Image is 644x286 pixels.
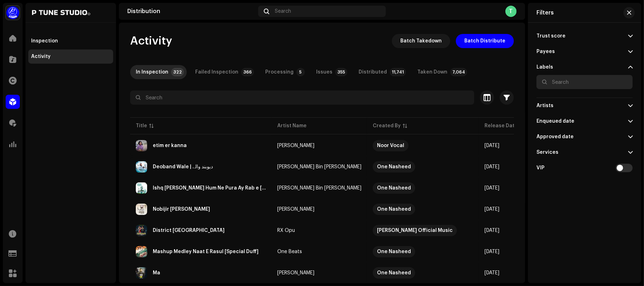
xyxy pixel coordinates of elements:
[485,228,499,233] span: Oct 7, 2025
[275,8,291,14] span: Search
[153,228,225,233] div: District Kishoreganj
[373,204,473,215] span: One Nasheed
[136,267,147,279] img: 6ca6feba-836e-4c9f-80d9-a1c76deb5d90
[277,143,361,148] span: orina safa khan
[377,246,411,257] div: One Nasheed
[392,34,450,48] button: Batch Takedown
[130,91,474,105] input: Search
[400,34,442,48] span: Batch Takedown
[277,270,314,275] div: [PERSON_NAME]
[377,204,411,215] div: One Nasheed
[31,54,51,59] div: Activity
[359,65,387,79] div: Distributed
[373,267,473,279] span: One Nasheed
[277,207,314,212] div: [PERSON_NAME]
[28,34,113,48] re-m-nav-item: Inspection
[265,65,294,79] div: Processing
[136,161,147,173] img: c0041143-7da8-4fcd-ab50-dbaa1f15e12f
[136,65,168,79] div: In Inspection
[277,143,314,148] div: [PERSON_NAME]
[464,34,505,48] span: Batch Distribute
[377,140,404,151] div: Noor Vocal
[485,249,499,254] span: Oct 7, 2025
[456,34,514,48] button: Batch Distribute
[485,164,499,169] span: Oct 7, 2025
[153,164,213,169] div: Deoband Wale | دیوبند والے
[171,68,184,76] p-badge: 322
[153,249,259,254] div: Mashup Medley Naat E Rasul [Special Duff]
[277,249,361,254] span: One Beats
[277,207,361,212] span: Lukman Hakim Labib
[136,140,147,151] img: 3b282bb5-4cc8-46ec-a2f0-f03dd92729a0
[450,68,467,76] p-badge: 7,064
[377,225,453,236] div: [PERSON_NAME] Official Music
[316,65,332,79] div: Issues
[373,161,473,173] span: One Nasheed
[335,68,347,76] p-badge: 355
[485,270,499,275] span: Oct 7, 2025
[277,270,361,275] span: Zikrullah Sayed
[277,228,295,233] div: RX Opu
[277,186,361,191] span: Mushfiq Bin Jamal
[296,68,305,76] p-badge: 5
[485,207,499,212] span: Oct 7, 2025
[153,143,187,148] div: etim er kanna
[277,249,302,254] div: One Beats
[241,68,254,76] p-badge: 366
[127,8,255,14] div: Distribution
[136,204,147,215] img: b78da190-b98f-4926-8532-46318a7f29cc
[130,34,172,48] span: Activity
[136,182,147,194] img: de6754c3-5845-4488-8127-45f8f5972b89
[153,207,210,212] div: Nobijir Nam Dhoriya
[31,38,58,44] div: Inspection
[153,270,160,275] div: Ma
[277,164,361,169] div: [PERSON_NAME] Bin [PERSON_NAME]
[277,186,361,191] div: [PERSON_NAME] Bin [PERSON_NAME]
[377,267,411,279] div: One Nasheed
[277,164,361,169] span: Mushfiq Bin Jamal
[485,122,518,129] div: Release Date
[377,161,411,173] div: One Nasheed
[390,68,406,76] p-badge: 11,741
[277,228,361,233] span: RX Opu
[417,65,447,79] div: Taken Down
[373,122,401,129] div: Created By
[6,6,20,20] img: a1dd4b00-069a-4dd5-89ed-38fbdf7e908f
[373,182,473,194] span: One Nasheed
[377,182,411,194] div: One Nasheed
[136,225,147,236] img: 7882553e-cfda-411a-aeee-9f1f3236ff67
[485,186,499,191] span: Oct 7, 2025
[373,246,473,257] span: One Nasheed
[505,6,517,17] div: T
[485,143,499,148] span: Oct 8, 2025
[153,186,266,191] div: Ishq Ka Wada Hum Ne Pura Ay Rab e Ghaffar Kia
[136,246,147,257] img: 63b3a238-7e3b-4993-b17f-8a2d6c247e21
[373,225,473,236] span: Himel Official Music
[373,140,473,151] span: Noor Vocal
[195,65,238,79] div: Failed Inspection
[136,122,147,129] div: Title
[28,49,113,64] re-m-nav-item: Activity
